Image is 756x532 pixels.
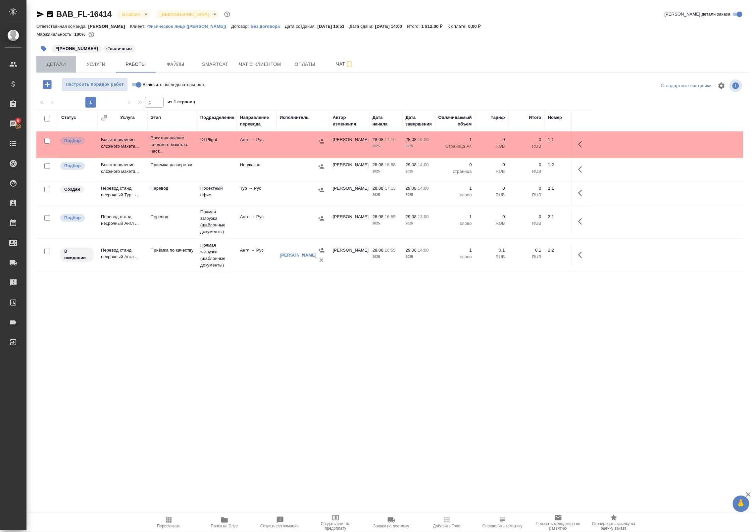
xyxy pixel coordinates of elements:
[329,158,369,181] td: [PERSON_NAME]
[439,192,472,198] p: слово
[80,60,112,69] span: Услуги
[548,214,568,220] div: 2.1
[260,524,300,529] span: Создать рекламацию
[548,247,568,254] div: 2.2
[422,24,448,29] p: 1 812,00 ₽
[406,220,432,227] p: 2025
[530,513,586,532] button: Призвать менеджера по развитию
[491,114,505,121] div: Тариф
[512,136,541,143] p: 0
[375,24,407,29] p: [DATE] 14:00
[151,247,194,254] p: Приёмка по качеству
[439,168,472,175] p: страница
[418,162,429,167] p: 14:00
[373,114,399,127] div: Дата начала
[479,136,505,143] p: 0
[197,133,237,156] td: DTPlight
[350,24,375,29] p: Дата сдачи:
[107,45,131,52] p: #наличные
[237,182,277,205] td: Тур → Рус
[439,185,472,192] p: 1
[512,143,541,150] p: RUB
[64,137,81,144] p: Подбор
[74,32,87,37] p: 100%
[98,210,147,233] td: Перевод станд. несрочный Англ ...
[61,114,76,121] div: Статус
[373,214,385,219] p: 28.08,
[439,247,472,254] p: 1
[373,254,399,260] p: 2025
[316,214,326,223] button: Назначить
[479,185,505,192] p: 0
[529,114,541,121] div: Итого
[64,215,81,221] p: Подбор
[316,136,326,146] button: Назначить
[240,114,273,127] div: Направление перевода
[197,239,237,272] td: Прямая загрузка (шаблонные документы)
[385,186,396,191] p: 17:13
[317,255,327,265] button: Удалить
[46,10,54,18] button: Скопировать ссылку
[534,522,582,531] span: Призвать менеджера по развитию
[117,10,150,19] div: В работе
[239,60,281,69] span: Чат с клиентом
[479,247,505,254] p: 0,1
[406,254,432,260] p: 2025
[406,114,432,127] div: Дата завершения
[237,133,277,156] td: Англ → Рус
[438,114,472,127] div: Оплачиваемый объем
[60,247,94,263] div: Исполнитель назначен, приступать к работе пока рано
[574,162,590,177] button: Здесь прячутся важные кнопки
[252,513,308,532] button: Создать рекламацию
[329,133,369,156] td: [PERSON_NAME]
[512,214,541,220] p: 0
[714,78,730,94] span: Настроить таблицу
[512,192,541,198] p: RUB
[479,214,505,220] p: 0
[406,192,432,198] p: 2025
[36,41,51,56] button: Добавить тэг
[211,524,238,529] span: Папка на Drive
[385,162,396,167] p: 16:58
[157,524,180,529] span: Пересчитать
[147,24,231,29] p: Физическое лицо ([PERSON_NAME])
[329,210,369,233] td: [PERSON_NAME]
[316,185,326,195] button: Назначить
[151,114,161,121] div: Этап
[98,133,147,156] td: Восстановление сложного макета...
[574,214,590,229] button: Здесь прячутся важные кнопки
[199,60,231,69] span: Smartcat
[237,244,277,267] td: Англ → Рус
[512,254,541,260] p: RUB
[200,114,234,121] div: Подразделение
[373,143,399,150] p: 2025
[385,248,396,253] p: 16:55
[237,158,277,181] td: Не указан
[160,60,191,69] span: Файлы
[373,137,385,142] p: 28.08,
[574,136,590,152] button: Здесь прячутся важные кнопки
[318,24,350,29] p: [DATE] 16:53
[512,220,541,227] p: RUB
[60,136,94,145] div: Можно подбирать исполнителей
[406,186,418,191] p: 29.08,
[197,205,237,238] td: Прямая загрузка (шаблонные документы)
[479,254,505,260] p: RUB
[151,135,194,155] p: Восстановление сложного макета с част...
[62,78,128,91] button: Настроить порядок работ
[98,182,147,205] td: Перевод станд. несрочный Тур →...
[155,10,219,19] div: В работе
[419,513,475,532] button: Добавить Todo
[51,45,103,51] span: +7 930 964 16 10
[237,210,277,233] td: Англ → Рус
[406,162,418,167] p: 29.08,
[479,162,505,168] p: 0
[317,245,327,255] button: Назначить
[101,115,108,121] button: Сгруппировать
[475,513,530,532] button: Определить тематику
[548,136,568,143] div: 1.1
[65,81,124,88] span: Настроить порядок работ
[40,60,72,69] span: Детали
[373,220,399,227] p: 2025
[143,81,206,88] span: Включить последовательность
